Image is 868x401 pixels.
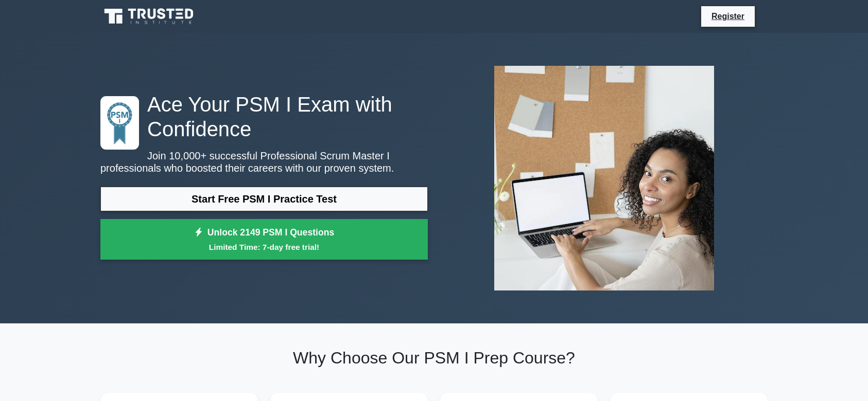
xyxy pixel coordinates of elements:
small: Limited Time: 7-day free trial! [113,241,415,253]
a: Unlock 2149 PSM I QuestionsLimited Time: 7-day free trial! [100,219,428,260]
h1: Ace Your PSM I Exam with Confidence [100,92,428,141]
p: Join 10,000+ successful Professional Scrum Master I professionals who boosted their careers with ... [100,150,428,174]
h2: Why Choose Our PSM I Prep Course? [100,348,768,368]
a: Register [705,10,751,23]
a: Start Free PSM I Practice Test [100,187,428,211]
